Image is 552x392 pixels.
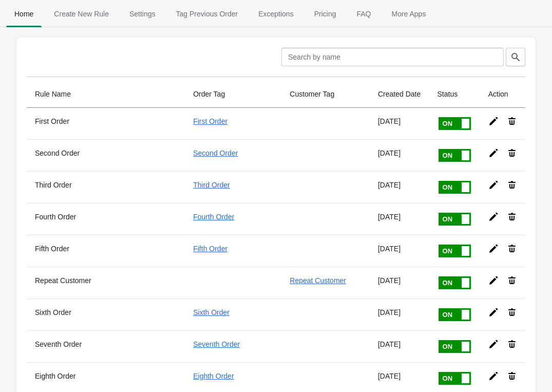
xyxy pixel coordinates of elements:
td: [DATE] [370,298,429,330]
span: FAQ [348,5,379,23]
th: Fourth Order [27,203,185,235]
a: Fifth Order [193,245,227,253]
th: Sixth Order [27,298,185,330]
a: Sixth Order [193,308,230,316]
a: Second Order [193,149,238,157]
a: Repeat Customer [290,276,346,285]
th: First Order [27,108,185,139]
th: Fifth Order [27,235,185,267]
th: Rule Name [27,81,185,108]
th: Order Tag [185,81,281,108]
button: Create_New_Rule [44,1,119,27]
span: Home [6,5,42,23]
th: Third Order [27,171,185,203]
td: [DATE] [370,171,429,203]
span: More Apps [383,5,434,23]
th: Second Order [27,139,185,171]
span: Create New Rule [46,5,117,23]
td: [DATE] [370,235,429,267]
input: Search by name [281,48,504,66]
span: Exceptions [250,5,301,23]
a: Eighth Order [193,372,234,380]
a: Seventh Order [193,340,240,348]
span: Pricing [306,5,345,23]
span: Tag Previous Order [168,5,246,23]
th: Repeat Customer [27,267,185,298]
th: Customer Tag [281,81,370,108]
td: [DATE] [370,330,429,362]
th: Status [429,81,480,108]
button: Home [4,1,44,27]
td: [DATE] [370,139,429,171]
th: Action [480,81,525,108]
td: [DATE] [370,108,429,139]
th: Seventh Order [27,330,185,362]
span: Settings [121,5,164,23]
th: Created Date [370,81,429,108]
a: First Order [193,117,227,125]
td: [DATE] [370,267,429,298]
button: Settings [119,1,166,27]
td: [DATE] [370,203,429,235]
a: Fourth Order [193,213,234,221]
a: Third Order [193,181,230,189]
